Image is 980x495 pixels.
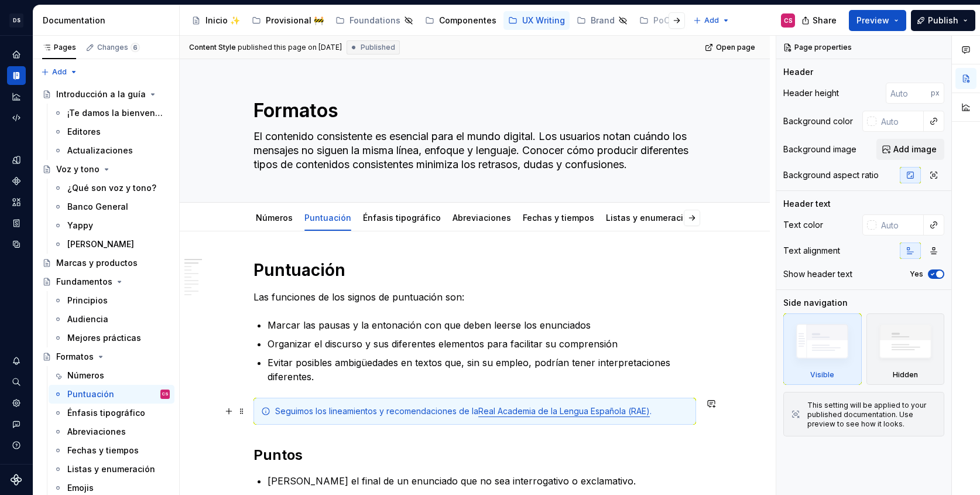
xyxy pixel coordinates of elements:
button: DS [2,8,30,33]
a: Fechas y tiempos [523,213,594,223]
a: Supernova Logo [11,474,22,486]
div: Énfasis tipográfico [67,407,145,419]
div: Fechas y tiempos [67,445,139,456]
p: Evitar posibles ambigüedades en textos que, sin su empleo, podrían tener interpretaciones diferen... [268,356,696,384]
div: Hidden [893,370,918,380]
button: Share [796,10,844,31]
a: Audiencia [49,310,174,329]
input: Auto [886,83,931,104]
button: Preview [849,10,906,31]
button: Notifications [7,351,26,370]
a: Components [7,172,26,190]
h1: Puntuación [253,260,696,281]
div: Listas y enumeración [67,463,155,475]
div: Abreviaciones [67,426,126,438]
span: Content Style [189,43,236,52]
span: Preview [856,15,889,26]
textarea: El contenido consistente es esencial para el mundo digital. Los usuarios notan cuándo los mensaje... [251,127,694,174]
div: DS [9,13,23,28]
a: Voz y tono [37,160,174,179]
a: [PERSON_NAME] [49,235,174,254]
div: published this page on [DATE] [238,43,342,52]
div: Formatos [56,351,94,363]
div: Números [67,370,104,381]
a: Abreviaciones [49,422,174,441]
a: Storybook stories [7,214,26,233]
div: Show header text [783,268,852,280]
div: Foundations [349,15,400,26]
a: Componentes [420,11,501,30]
div: CS [784,16,793,25]
p: Organizar el discurso y sus diferentes elementos para facilitar su comprensión [268,337,696,351]
div: Principios [67,295,108,306]
div: Puntuación [67,388,114,400]
a: Énfasis tipográfico [49,404,174,422]
a: Data sources [7,235,26,254]
div: Editores [67,126,101,138]
p: [PERSON_NAME] el final de un enunciado que no sea interrogativo o exclamativo. [268,474,696,488]
textarea: Formatos [251,97,694,125]
div: Introducción a la guía [56,88,146,100]
div: Emojis [67,482,94,494]
a: Inicio ✨ [187,11,245,30]
button: Add [690,12,734,29]
div: Fundamentos [56,276,112,288]
div: Yappy [67,220,93,231]
a: Números [49,366,174,385]
a: Números [256,213,293,223]
span: Share [813,15,837,26]
div: Analytics [7,87,26,106]
a: Principios [49,291,174,310]
div: ¡Te damos la bienvenida! 🚀 [67,107,164,119]
div: Actualizaciones [67,145,133,156]
div: Page tree [187,9,687,32]
div: Background aspect ratio [783,169,879,181]
a: Home [7,45,26,64]
button: Contact support [7,415,26,433]
div: ¿Qué son voz y tono? [67,182,156,194]
div: Seguimos los lineamientos y recomendaciones de la . [275,405,688,417]
span: Add [704,16,719,25]
div: Header text [783,198,831,210]
div: This setting will be applied to your published documentation. Use preview to see how it looks. [807,401,937,429]
div: [PERSON_NAME] [67,238,134,250]
span: Add image [893,144,937,155]
input: Auto [876,111,924,132]
div: UX Writing [522,15,565,26]
a: Provisional 🚧 [247,11,328,30]
a: Documentation [7,66,26,85]
a: Editores [49,122,174,141]
a: Settings [7,394,26,412]
div: Side navigation [783,297,848,309]
div: Header height [783,87,839,99]
div: Background image [783,144,856,155]
a: Marcas y productos [37,254,174,272]
label: Yes [910,269,923,279]
div: Visible [810,370,834,380]
span: 6 [131,43,140,52]
div: Voz y tono [56,163,100,175]
a: Fundamentos [37,272,174,291]
div: Componentes [439,15,496,26]
p: Marcar las pausas y la entonación con que deben leerse los enunciados [268,318,696,332]
h2: Puntos [253,446,696,465]
span: Published [361,43,395,52]
div: Fechas y tiempos [518,205,599,230]
div: Text color [783,219,823,231]
a: Real Academia de la Lengua Española (RAE) [478,406,650,416]
div: Listas y enumeración [601,205,698,230]
div: Provisional 🚧 [266,15,324,26]
div: Banco General [67,201,128,213]
span: Add [52,67,67,77]
div: Marcas y productos [56,257,138,269]
div: Code automation [7,108,26,127]
input: Auto [876,214,924,235]
div: Énfasis tipográfico [358,205,446,230]
div: Pages [42,43,76,52]
div: Design tokens [7,151,26,169]
div: Visible [783,313,862,385]
a: Banco General [49,197,174,216]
